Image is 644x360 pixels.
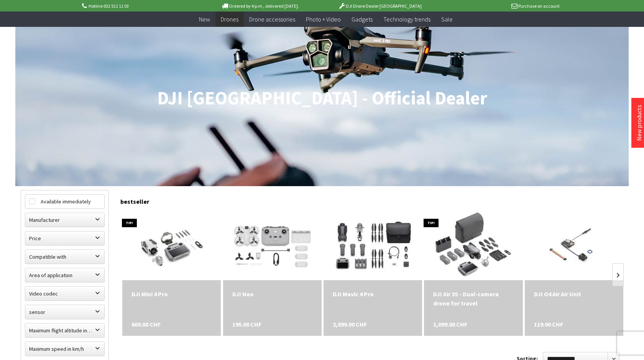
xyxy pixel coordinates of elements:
font: DJI Drone Dealer [GEOGRAPHIC_DATA] [346,3,422,9]
label: sensor [25,305,104,319]
label: Price [25,231,104,245]
font: Gadgets [352,15,373,23]
font: 1,099.00 CHF [433,320,467,328]
font: Technology trends [383,15,430,23]
a: DJI Mini 4 Pro 669.00 CHF [131,289,212,299]
a: DJI Mavic 4 Pro 2,099.00 CHF [333,289,413,299]
a: Drone accessories [244,12,301,27]
a: DJI Air 3S - Dual-camera drone for travel 1,099.00 CHF [433,289,513,308]
a: Photo + Video [301,12,346,27]
font: Hotline 032 511 11 03 [89,3,129,9]
label: Video codec [25,287,104,301]
a: New [194,12,215,27]
img: DJI Mini 4 Pro [128,211,215,280]
label: Maximum speed in km/h [25,342,104,356]
font: Drone accessories [249,15,295,23]
label: Compatible with [25,250,104,264]
font: Manufacturer [29,216,60,223]
font: Area of ​​application [29,272,72,279]
font: Maximum flight altitude in meters [29,327,105,334]
font: DJI Air 3S - Dual-camera drone for travel [433,290,499,307]
font: bestseller [120,198,149,205]
img: DJI Mavic 4 Pro [327,211,419,280]
font: Maximum speed in km/h [29,345,84,352]
label: Area of ​​application [25,268,104,282]
img: DJI Neo [232,211,313,280]
font: DJI O4 Air Air Unit [534,290,581,298]
font: Video codec [29,290,58,297]
font: 669.00 CHF [131,320,161,328]
a: Drones [215,12,244,27]
font: Sale [441,15,453,23]
font: Photo + Video [306,15,341,23]
img: DJI Air 3S - Dual-camera drone for travel [432,211,514,280]
a: Sale [436,12,458,27]
font: Drones [221,15,238,23]
font: 195.00 CHF [232,320,261,328]
font: Purchase on account [518,3,560,9]
label: Manufacturer [25,213,104,227]
font: sensor [29,309,45,315]
font: DJI Neo [232,290,254,298]
font: Available immediately [41,198,91,205]
a: Gadgets [346,12,378,27]
font: Compatible with [29,253,66,260]
a: DJI Neo 195.00 CHF [232,289,312,299]
font: DJI Mini 4 Pro [131,290,168,298]
font: DJI [GEOGRAPHIC_DATA] - Official Dealer [157,86,487,109]
font: Ordered by 4 p.m., delivered [DATE]. [229,3,299,9]
a: DJI O4 Air Air Unit 119.90 CHF [534,289,614,299]
font: 119.90 CHF [534,320,563,328]
label: Available immediately [25,195,104,208]
font: Price [29,235,41,242]
font: DJI Mavic 4 Pro [333,290,374,298]
font: 2,099.00 CHF [333,320,367,328]
font: New [199,15,210,23]
a: New products [635,105,643,141]
img: DJI O4 Air Air Unit [528,211,620,280]
label: Maximum flight altitude in meters [25,324,104,337]
a: Technology trends [378,12,436,27]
